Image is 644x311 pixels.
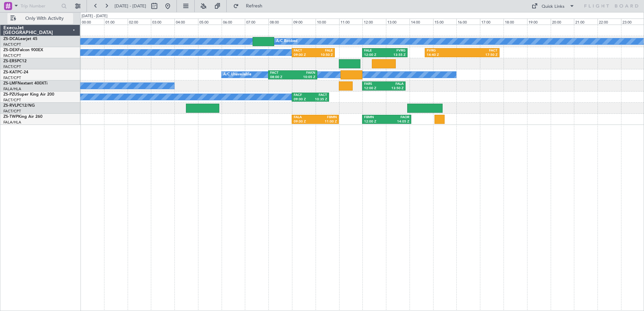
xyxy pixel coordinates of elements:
[3,48,18,52] span: ZS-DEX
[3,42,21,47] a: FACT/CPT
[115,3,146,9] span: [DATE] - [DATE]
[598,19,621,25] div: 22:00
[3,81,18,85] span: ZS-LMF
[3,115,42,119] a: ZS-TWPKing Air 260
[293,75,315,80] div: 10:05 Z
[18,16,71,21] span: Only With Activity
[82,13,107,19] div: [DATE] - [DATE]
[270,71,293,75] div: FACT
[3,81,47,85] a: ZS-LMFNextant 400XTi
[230,1,270,11] button: Refresh
[427,53,462,58] div: 14:40 Z
[294,119,315,124] div: 09:00 Z
[480,19,504,25] div: 17:00
[315,119,337,124] div: 11:00 Z
[433,19,457,25] div: 15:00
[151,19,174,25] div: 03:00
[3,37,37,41] a: ZS-DCALearjet 45
[3,98,21,103] a: FACT/CPT
[316,19,339,25] div: 10:00
[339,19,363,25] div: 11:00
[386,19,410,25] div: 13:00
[245,19,268,25] div: 07:00
[3,109,21,114] a: FACT/CPT
[7,13,73,24] button: Only With Activity
[3,64,21,69] a: FACT/CPT
[3,104,17,108] span: ZS-RVL
[364,48,385,53] div: FALE
[574,19,598,25] div: 21:00
[364,115,387,120] div: FBMN
[174,19,198,25] div: 04:00
[3,75,21,80] a: FACT/CPT
[3,59,17,63] span: ZS-ERS
[310,97,327,102] div: 10:35 Z
[3,48,43,52] a: ZS-DEXFalcon 900EX
[198,19,222,25] div: 05:00
[240,4,268,8] span: Refresh
[294,53,313,58] div: 09:00 Z
[362,19,386,25] div: 12:00
[294,115,315,120] div: FALA
[292,19,316,25] div: 09:00
[270,75,293,80] div: 08:00 Z
[385,48,405,53] div: FVRG
[387,115,409,120] div: FAOR
[528,1,578,11] button: Quick Links
[104,19,128,25] div: 01:00
[3,120,21,125] a: FALA/HLA
[3,115,18,119] span: ZS-TWP
[294,97,310,102] div: 09:00 Z
[456,19,480,25] div: 16:00
[80,19,104,25] div: 00:00
[268,19,292,25] div: 08:00
[384,86,404,91] div: 13:50 Z
[542,3,565,10] div: Quick Links
[385,53,405,58] div: 13:55 Z
[3,93,17,97] span: ZS-PZU
[364,119,387,124] div: 12:00 Z
[128,19,151,25] div: 02:00
[3,104,35,108] a: ZS-RVLPC12/NG
[313,53,333,58] div: 10:50 Z
[364,53,385,58] div: 12:00 Z
[3,70,17,74] span: ZS-KAT
[504,19,527,25] div: 18:00
[294,48,313,53] div: FACT
[223,70,251,80] div: A/C Unavailable
[3,87,21,92] a: FALA/HLA
[387,119,409,124] div: 14:05 Z
[384,82,404,87] div: FALA
[3,59,27,63] a: ZS-ERSPC12
[3,37,18,41] span: ZS-DCA
[527,19,551,25] div: 19:00
[313,48,333,53] div: FALE
[3,53,21,58] a: FACT/CPT
[462,53,497,58] div: 17:50 Z
[315,115,337,120] div: FBMN
[294,93,310,98] div: FACF
[21,1,59,11] input: Trip Number
[3,93,54,97] a: ZS-PZUSuper King Air 200
[427,48,462,53] div: FVRG
[410,19,433,25] div: 14:00
[3,70,28,74] a: ZS-KATPC-24
[276,36,297,46] div: A/C Booked
[364,86,384,91] div: 12:00 Z
[293,71,315,75] div: FAKN
[310,93,327,98] div: FACT
[222,19,245,25] div: 06:00
[364,82,384,87] div: FARS
[462,48,497,53] div: FACT
[551,19,574,25] div: 20:00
